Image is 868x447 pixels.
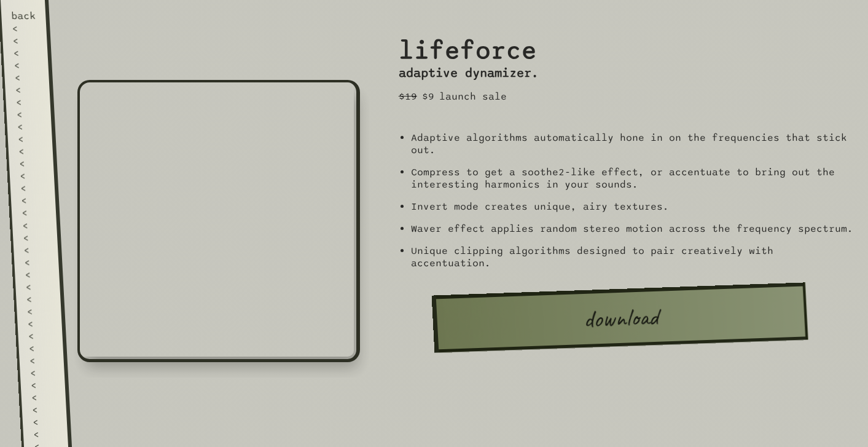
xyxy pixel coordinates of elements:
[431,282,808,352] a: download
[12,34,37,47] div: <
[411,200,853,213] li: Invert mode creates unique, airy textures.
[32,416,57,428] div: <
[16,108,41,121] div: <
[411,132,853,156] li: Adaptive algorithms automatically hone in on the frequencies that stick out.
[411,245,853,269] li: Unique clipping algorithms designed to pair creatively with accentuation.
[23,231,48,243] div: <
[24,256,49,268] div: <
[19,170,44,182] div: <
[29,366,55,379] div: <
[399,66,539,81] h3: adaptive dynamizer.
[15,96,41,108] div: <
[26,293,51,305] div: <
[28,330,53,342] div: <
[11,10,36,22] div: back
[31,391,56,403] div: <
[18,145,43,157] div: <
[439,90,507,103] p: launch sale
[14,71,39,84] div: <
[26,305,52,317] div: <
[411,166,853,191] li: Compress to get a soothe2-like effect, or accentuate to bring out the interesting harmonics in yo...
[12,22,37,34] div: <
[77,80,360,362] iframe: lifeforce
[13,47,38,59] div: <
[29,354,54,366] div: <
[15,84,40,96] div: <
[28,342,53,354] div: <
[23,243,49,256] div: <
[22,207,47,219] div: <
[25,268,50,280] div: <
[33,428,58,440] div: <
[21,194,46,207] div: <
[17,121,42,133] div: <
[422,90,434,103] p: $9
[399,90,417,103] p: $19
[411,223,853,235] li: Waver effect applies random stereo motion across the frequency spectrum.
[30,379,55,391] div: <
[399,22,539,66] h2: lifeforce
[31,403,57,416] div: <
[22,219,47,231] div: <
[18,157,44,170] div: <
[20,182,45,194] div: <
[17,133,42,145] div: <
[27,317,52,330] div: <
[14,59,39,71] div: <
[25,280,50,293] div: <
